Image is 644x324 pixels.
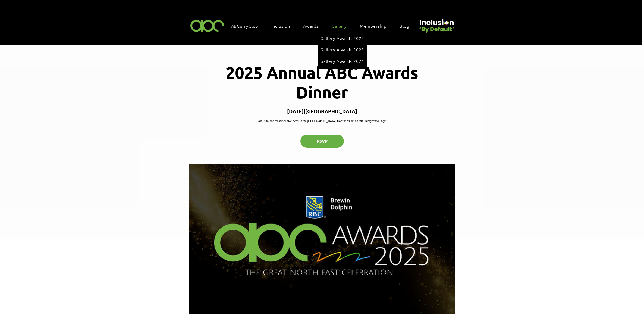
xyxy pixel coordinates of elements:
div: Inclusion [269,20,298,32]
span: | [304,108,305,114]
span: Membership [360,23,387,29]
span: Gallery [332,23,347,29]
img: 2025 Annual ABC Awards Dinner [189,164,455,314]
span: Blog [400,23,409,29]
p: Join us for the most inclusive event in the [GEOGRAPHIC_DATA]. Don't miss out on this unforgettab... [257,119,387,123]
button: RSVP [300,135,344,148]
span: Inclusion [271,23,290,29]
h1: 2025 Annual ABC Awards Dinner [208,63,436,102]
span: Gallery Awards 2022 [320,35,364,41]
a: Gallery Awards 2024 [320,56,364,66]
span: ABCurryClub [231,23,258,29]
p: [DATE] [287,108,304,114]
img: Untitled design (22).png [417,15,455,33]
a: Blog [397,20,417,32]
span: Gallery Awards 2024 [320,58,364,64]
a: Gallery Awards 2023 [320,44,364,55]
div: Awards [300,20,327,32]
div: Gallery [318,30,367,69]
nav: Site [228,20,417,32]
a: Gallery [329,20,355,32]
span: Gallery Awards 2023 [320,46,364,52]
a: Membership [357,20,395,32]
p: [GEOGRAPHIC_DATA] [305,108,357,114]
img: ABC-Logo-Blank-Background-01-01-2.png [189,17,226,33]
span: Awards [303,23,319,29]
a: Gallery Awards 2022 [320,33,364,43]
a: ABCurryClub [228,20,266,32]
